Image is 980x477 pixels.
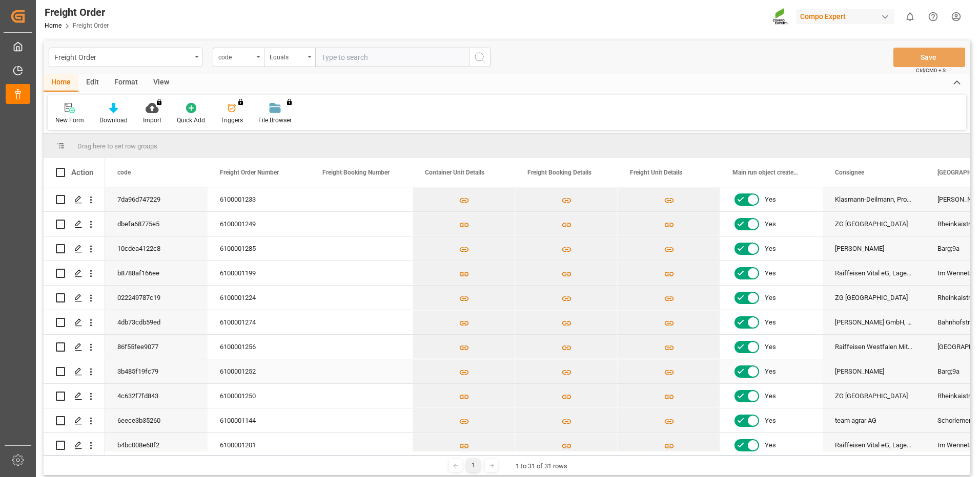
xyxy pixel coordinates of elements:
span: Yes [765,360,776,383]
span: Freight Order Number [220,169,279,176]
button: Compo Expert [796,7,899,26]
span: Yes [765,286,776,310]
div: 1 to 31 of 31 rows [516,461,567,471]
div: Equals [270,50,304,62]
div: Edit [78,74,107,92]
span: code [117,169,131,176]
button: open menu [49,48,202,67]
div: code [218,50,253,62]
div: Press SPACE to select this row. [44,187,105,212]
span: Yes [765,212,776,236]
div: Home [44,74,78,92]
div: 6100001144 [208,408,310,432]
div: 86f55fee9077 [105,335,208,359]
div: Press SPACE to select this row. [44,359,105,384]
button: Help Center [922,5,945,28]
span: Yes [765,237,776,261]
div: 7da96d747229 [105,187,208,211]
button: search button [469,48,491,67]
div: Press SPACE to select this row. [44,310,105,335]
div: ZG [GEOGRAPHIC_DATA] [823,384,925,408]
div: ZG [GEOGRAPHIC_DATA] [823,212,925,236]
div: dbefa68775e5 [105,212,208,236]
div: 10cdea4122c8 [105,236,208,261]
div: Press SPACE to select this row. [44,286,105,310]
input: Type to search [315,48,469,67]
div: Format [107,74,146,92]
div: Raiffeisen Vital eG, Lager Bremke [823,261,925,285]
span: Yes [765,433,776,457]
span: Container Unit Details [425,169,484,176]
div: 6100001285 [208,236,310,261]
div: b4bc008e68f2 [105,433,208,457]
span: Ctrl/CMD + S [916,67,946,74]
button: open menu [264,48,315,67]
span: Drag here to set row groups [77,142,157,150]
div: Freight Order [45,5,109,20]
button: Save [893,48,965,67]
div: ZG [GEOGRAPHIC_DATA] [823,286,925,310]
div: team agrar AG [823,408,925,432]
div: 4c632f7fd843 [105,384,208,408]
span: Yes [765,384,776,408]
span: Freight Booking Number [322,169,390,176]
div: Press SPACE to select this row. [44,212,105,236]
div: 6100001201 [208,433,310,457]
div: Press SPACE to select this row. [44,335,105,359]
div: 6100001224 [208,286,310,310]
span: Freight Booking Details [527,169,591,176]
div: 6100001252 [208,359,310,383]
div: 6100001250 [208,384,310,408]
div: Press SPACE to select this row. [44,236,105,261]
div: Freight Order [54,50,191,63]
div: 6100001199 [208,261,310,285]
button: open menu [213,48,264,67]
div: 6100001256 [208,335,310,359]
div: [PERSON_NAME] [823,236,925,261]
div: Klasmann-Deilmann, Produktionsgesellschaft Süd, mbH & Co. KG [823,187,925,211]
span: Yes [765,188,776,211]
div: Press SPACE to select this row. [44,408,105,433]
div: View [146,74,177,92]
span: Main run object created Status [732,169,801,176]
div: Press SPACE to select this row. [44,433,105,458]
div: 3b485f19fc79 [105,359,208,383]
span: Yes [765,311,776,334]
div: [PERSON_NAME] [823,359,925,383]
span: Freight Unit Details [630,169,682,176]
span: Yes [765,335,776,359]
div: Action [71,168,93,177]
div: Press SPACE to select this row. [44,261,105,286]
div: 6100001274 [208,310,310,334]
div: 6eece3b35260 [105,408,208,432]
div: 022249787c19 [105,286,208,310]
div: 6100001249 [208,212,310,236]
div: 1 [467,459,480,472]
img: Screenshot%202023-09-29%20at%2010.02.21.png_1712312052.png [772,8,789,26]
button: show 0 new notifications [899,5,922,28]
span: Yes [765,262,776,285]
div: Quick Add [177,116,205,125]
div: Press SPACE to select this row. [44,384,105,408]
div: New Form [55,116,84,125]
div: Compo Expert [796,9,894,24]
div: 4db73cdb59ed [105,310,208,334]
div: 6100001233 [208,187,310,211]
div: Download [99,116,128,125]
span: Consignee [835,169,864,176]
span: Yes [765,409,776,432]
div: Raiffeisen Vital eG, Lager Bremke [823,433,925,457]
a: Home [45,22,62,29]
div: Raiffeisen Westfalen Mitte eG, [GEOGRAPHIC_DATA], Betrieb 8131026 [823,335,925,359]
div: b8788af166ee [105,261,208,285]
div: [PERSON_NAME] GmbH, Agrarhandel [823,310,925,334]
